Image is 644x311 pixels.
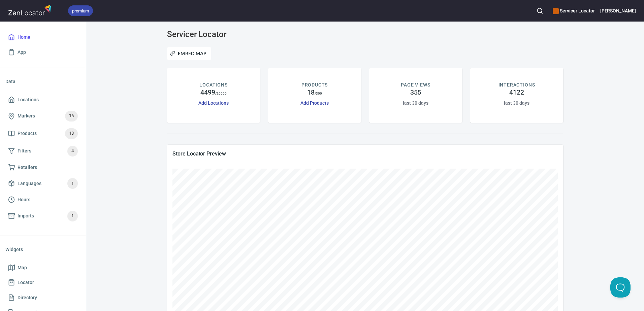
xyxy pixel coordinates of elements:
h6: last 30 days [504,99,529,107]
h6: [PERSON_NAME] [600,7,636,14]
h4: 355 [410,89,421,97]
span: premium [68,7,93,14]
span: 16 [65,112,78,120]
li: Data [5,73,80,90]
span: Map [18,264,27,272]
a: Markers16 [5,107,80,125]
p: / 20000 [215,91,227,96]
p: / 300 [315,91,322,96]
span: Languages [18,179,41,188]
a: Home [5,30,80,45]
a: Directory [5,290,80,305]
span: Filters [18,147,31,155]
p: PRODUCTS [301,81,328,89]
a: Add Locations [198,100,229,106]
span: Retailers [18,163,37,172]
span: App [18,48,26,57]
span: Embed Map [171,49,207,58]
span: 4 [67,147,78,155]
p: INTERACTIONS [498,81,535,89]
span: Locations [18,96,39,104]
p: LOCATIONS [199,81,227,89]
span: Home [18,33,30,41]
a: Imports1 [5,207,80,225]
span: Directory [18,293,37,302]
a: Hours [5,192,80,207]
a: Languages1 [5,175,80,192]
h3: Servicer Locator [167,30,294,39]
a: Locator [5,275,80,290]
iframe: Help Scout Beacon - Open [610,277,631,298]
h4: 18 [307,89,315,97]
img: zenlocator [8,3,53,17]
span: Locator [18,278,34,287]
span: Hours [18,196,30,204]
a: Add Products [300,100,329,106]
span: 1 [67,180,78,187]
span: Products [18,129,37,138]
h4: 4122 [509,89,524,97]
a: App [5,45,80,60]
button: Embed Map [167,47,211,60]
span: 18 [65,130,78,137]
h4: 4499 [200,89,215,97]
span: Imports [18,212,34,220]
a: Locations [5,92,80,107]
div: premium [68,5,93,16]
h6: Servicer Locator [553,7,594,14]
span: 1 [67,212,78,220]
a: Filters4 [5,142,80,160]
button: Search [533,3,547,18]
a: Products18 [5,125,80,142]
h6: last 30 days [403,99,428,107]
button: [PERSON_NAME] [600,3,636,18]
span: Store Locator Preview [172,150,558,157]
a: Retailers [5,160,80,175]
li: Widgets [5,241,80,257]
p: PAGE VIEWS [401,81,430,89]
button: color-CE600E [553,8,559,14]
a: Map [5,260,80,275]
span: Markers [18,112,35,120]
